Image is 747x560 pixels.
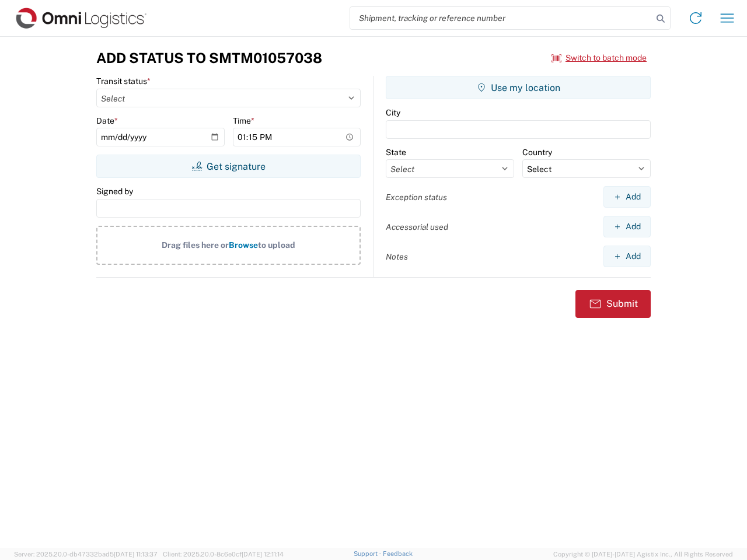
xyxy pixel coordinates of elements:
label: Country [522,147,552,157]
button: Submit [575,290,651,318]
button: Add [603,216,651,237]
span: Client: 2025.20.0-8c6e0cf [163,551,284,558]
button: Use my location [386,76,651,99]
button: Switch to batch mode [551,48,647,68]
button: Add [603,246,651,267]
label: Transit status [96,76,151,86]
a: Feedback [383,550,413,557]
button: Add [603,186,651,208]
span: to upload [258,240,295,250]
label: Notes [386,251,408,262]
span: [DATE] 11:13:37 [114,551,158,558]
button: Get signature [96,155,361,178]
label: Date [96,116,118,126]
label: Accessorial used [386,222,448,232]
label: Signed by [96,186,133,197]
span: Server: 2025.20.0-db47332bad5 [14,551,158,558]
a: Support [354,550,383,557]
span: Browse [229,240,258,250]
input: Shipment, tracking or reference number [350,7,652,29]
label: State [386,147,406,157]
label: Time [233,116,254,126]
h3: Add Status to SMTM01057038 [96,50,322,66]
label: Exception status [386,192,447,202]
span: [DATE] 12:11:14 [242,551,284,558]
span: Copyright © [DATE]-[DATE] Agistix Inc., All Rights Reserved [553,549,733,559]
label: City [386,107,400,118]
span: Drag files here or [162,240,229,250]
